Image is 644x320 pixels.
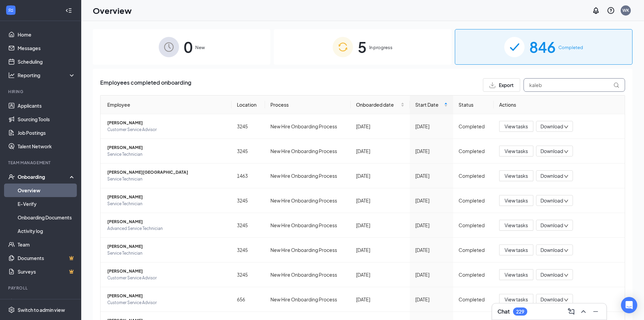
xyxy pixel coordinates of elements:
span: Start Date [415,101,443,108]
th: Process [265,95,350,114]
td: 3245 [231,114,265,139]
td: 3245 [231,139,265,164]
span: down [564,149,569,154]
span: New [195,44,205,51]
button: View tasks [499,121,533,132]
span: View tasks [505,271,528,278]
button: View tasks [499,294,533,305]
button: View tasks [499,220,533,231]
div: Switch to admin view [18,306,65,313]
a: DocumentsCrown [18,251,75,265]
span: Customer Service Advisor [107,126,226,133]
a: Onboarding Documents [18,211,75,224]
a: Home [18,28,75,41]
th: Actions [494,95,625,114]
button: Export [483,78,520,92]
a: Activity log [18,224,75,238]
div: Hiring [8,89,74,94]
span: View tasks [505,123,528,130]
span: 5 [358,35,367,59]
svg: QuestionInfo [607,6,615,15]
span: Download [540,197,563,204]
div: [DATE] [415,271,448,278]
th: Employee [101,95,231,114]
div: [DATE] [415,246,448,254]
span: Service Technician [107,176,226,183]
span: [PERSON_NAME] [107,194,226,200]
div: Completed [459,197,488,204]
div: [DATE] [415,147,448,155]
div: Completed [459,123,488,130]
div: [DATE] [415,296,448,303]
button: View tasks [499,244,533,255]
span: Download [540,271,563,278]
span: View tasks [505,221,528,229]
div: Completed [459,221,488,229]
span: View tasks [505,147,528,155]
span: View tasks [505,197,528,204]
th: Status [453,95,494,114]
span: Download [540,247,563,254]
td: New Hire Onboarding Process [265,262,350,287]
div: Reporting [18,72,76,79]
div: Team Management [8,160,74,166]
td: New Hire Onboarding Process [265,287,350,312]
svg: Settings [8,306,15,313]
div: [DATE] [356,296,404,303]
div: Payroll [8,285,74,291]
button: ComposeMessage [566,306,577,317]
div: [DATE] [356,221,404,229]
input: Search by Name, Job Posting, or Process [524,78,625,92]
div: [DATE] [356,147,404,155]
div: Completed [459,172,488,179]
span: Service Technician [107,151,226,158]
div: 229 [516,309,524,315]
span: 846 [529,35,556,59]
svg: Analysis [8,72,15,79]
span: Download [540,296,563,303]
div: [DATE] [356,123,404,130]
div: [DATE] [415,221,448,229]
td: 656 [231,287,265,312]
a: E-Verify [18,197,75,211]
a: SurveysCrown [18,265,75,278]
button: View tasks [499,269,533,280]
span: down [564,298,569,302]
td: 3245 [231,188,265,213]
span: down [564,248,569,253]
div: [DATE] [415,197,448,204]
td: 1463 [231,164,265,188]
span: Download [540,222,563,229]
span: View tasks [505,246,528,254]
span: down [564,273,569,278]
td: 3245 [231,213,265,238]
span: Download [540,172,563,179]
div: Completed [459,246,488,254]
button: View tasks [499,195,533,206]
a: Job Postings [18,126,75,140]
span: Service Technician [107,250,226,257]
td: New Hire Onboarding Process [265,188,350,213]
div: Completed [459,147,488,155]
svg: Minimize [592,307,600,316]
span: View tasks [505,296,528,303]
span: [PERSON_NAME][GEOGRAPHIC_DATA] [107,169,226,176]
h1: Overview [93,5,132,16]
td: New Hire Onboarding Process [265,139,350,164]
svg: UserCheck [8,173,15,180]
span: Customer Service Advisor [107,275,226,281]
th: Location [231,95,265,114]
a: Messages [18,41,75,55]
div: [DATE] [356,271,404,278]
td: New Hire Onboarding Process [265,114,350,139]
svg: ComposeMessage [567,307,575,316]
div: [DATE] [356,172,404,179]
span: down [564,174,569,179]
svg: Notifications [592,6,600,15]
span: [PERSON_NAME] [107,120,226,126]
span: View tasks [505,172,528,179]
span: down [564,125,569,129]
div: Onboarding [18,173,70,180]
a: Sourcing Tools [18,112,75,126]
div: [DATE] [415,172,448,179]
